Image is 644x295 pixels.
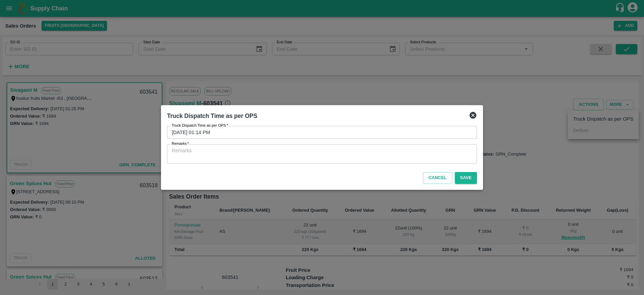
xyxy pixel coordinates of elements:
input: Choose date, selected date is Aug 29, 2025 [167,126,472,139]
label: Remarks [172,141,189,146]
button: Save [455,172,477,184]
button: Cancel [423,172,452,184]
label: Truck Dispatch Time as per OPS [172,123,228,128]
b: Truck Dispatch Time as per OPS [167,113,257,119]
